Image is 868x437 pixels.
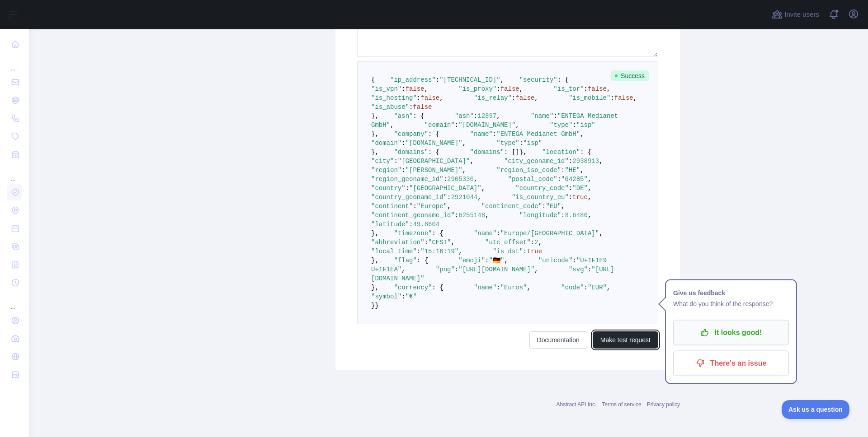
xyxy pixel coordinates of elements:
span: "is_abuse" [371,103,409,111]
span: "DE" [572,185,588,192]
span: "unicode" [538,257,573,264]
span: }, [371,230,379,237]
span: "flag" [394,257,416,264]
span: Invite users [784,9,819,20]
span: , [607,284,610,291]
span: "Euros" [500,284,527,291]
span: "64285" [561,176,588,183]
span: "continent_geoname_id" [371,212,455,219]
span: , [470,158,473,165]
span: "domain" [371,139,401,147]
span: , [477,194,481,201]
span: false [420,94,439,102]
span: , [425,85,428,93]
span: : [401,139,405,147]
span: "[GEOGRAPHIC_DATA]" [398,158,470,165]
span: "name" [474,230,496,237]
span: "[GEOGRAPHIC_DATA]" [409,185,481,192]
span: "15:16:19" [420,248,458,255]
span: : [531,239,534,246]
span: : [496,284,500,291]
span: "type" [550,121,572,129]
span: "[DOMAIN_NAME]" [406,139,462,147]
span: : [584,85,588,93]
span: : [496,85,500,93]
span: 2921044 [451,194,477,201]
span: , [538,239,542,246]
button: Make test request [593,331,658,349]
span: , [588,194,591,201]
p: What do you think of the response? [673,298,789,309]
span: 2938913 [572,158,599,165]
span: "region" [371,167,401,174]
span: , [519,85,523,93]
span: : [569,158,572,165]
span: : [588,266,591,273]
span: "city" [371,158,394,165]
span: }, [371,112,379,120]
span: "location" [542,149,580,156]
span: , [588,212,591,219]
span: false [614,94,633,102]
span: : [413,203,416,210]
span: }, [371,284,379,291]
span: "latitude" [371,221,409,228]
span: "abbreviation" [371,239,425,246]
div: ... [7,293,22,311]
span: "postal_code" [508,176,557,183]
span: , [401,266,405,273]
span: , [599,158,603,165]
span: "[PERSON_NAME]" [406,167,462,174]
iframe: Toggle Customer Support [782,400,850,419]
span: "company" [394,130,428,138]
span: "svg" [569,266,588,273]
span: : [401,293,405,300]
span: "is_dst" [493,248,523,255]
span: : [417,248,420,255]
span: : { [580,149,591,156]
span: : [519,139,523,147]
span: "utc_offset" [485,239,531,246]
span: false [515,94,534,102]
span: "region_geoname_id" [371,176,443,183]
span: : [523,248,527,255]
span: "CEST" [428,239,451,246]
div: ... [7,164,22,182]
span: , [588,176,591,183]
span: "is_mobile" [569,94,610,102]
span: "is_tor" [553,85,584,93]
span: : [417,94,420,102]
span: , [474,176,477,183]
span: "is_hosting" [371,94,417,102]
button: Invite users [770,7,821,22]
span: "EUR" [588,284,607,291]
span: "png" [436,266,455,273]
span: : [557,176,561,183]
span: 49.8604 [413,221,439,228]
span: : [553,112,557,120]
span: "asn" [455,112,474,120]
span: : [485,257,489,264]
span: : [561,212,565,219]
span: : [542,203,546,210]
span: "is_relay" [474,94,512,102]
span: "currency" [394,284,432,291]
a: Abstract API Inc. [557,401,597,408]
span: : { [417,257,428,264]
span: "[TECHNICAL_ID]" [439,76,500,84]
span: "domains" [394,149,428,156]
span: "local_time" [371,248,417,255]
span: true [527,248,542,255]
span: "country_code" [515,185,569,192]
span: 2905330 [447,176,474,183]
span: "Europe/[GEOGRAPHIC_DATA]" [500,230,599,237]
span: { [371,76,375,84]
span: , [500,76,504,84]
span: "symbol" [371,293,401,300]
span: : [394,158,397,165]
a: Privacy policy [647,401,680,408]
span: , [451,239,454,246]
span: , [527,284,531,291]
span: : [447,194,451,201]
span: , [580,167,584,174]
